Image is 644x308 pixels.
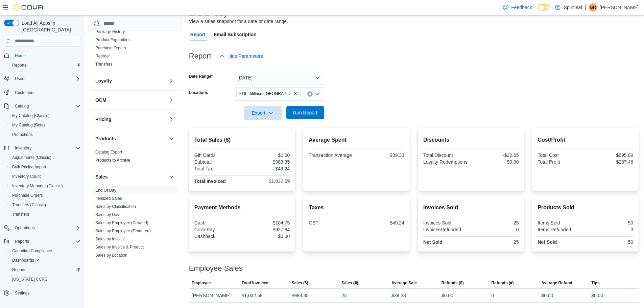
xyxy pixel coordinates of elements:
div: 50 [587,239,633,245]
h2: Average Spent [309,136,404,144]
h2: Payment Methods [194,204,290,212]
h3: Products [95,135,116,142]
button: Export [244,106,282,120]
span: Canadian Compliance [12,248,52,254]
span: Reports [12,237,80,245]
a: Inventory Manager (Classic) [9,182,66,190]
span: Email Subscription [214,28,257,41]
span: My Catalog (Classic) [9,112,80,120]
button: Inventory Count [7,172,83,181]
span: Reports [9,266,80,274]
button: Reports [7,61,83,70]
h3: OCM [95,97,106,103]
a: Dashboards [7,256,83,265]
span: Refunds ($) [442,280,464,286]
div: 25 [472,220,519,226]
span: Catalog [15,103,29,109]
div: Products [90,148,181,167]
h3: Sales [95,173,108,180]
a: Sales by Employee (Tendered) [95,229,151,233]
a: Dashboards [9,256,42,264]
span: Sales by Invoice & Product [95,244,144,250]
div: $0.00 [243,234,290,239]
div: $695.89 [587,152,633,158]
div: [PERSON_NAME] [189,289,239,302]
div: $983.35 [243,159,290,165]
a: Transfers (Classic) [9,201,49,209]
span: Sales by Day [95,212,119,217]
span: Canadian Compliance [9,247,80,255]
span: Inventory Count [9,172,80,181]
span: Refunds (#) [492,280,514,286]
span: Customers [15,90,34,95]
span: Home [12,51,80,60]
a: Purchase Orders [9,191,46,199]
span: Promotions [12,132,33,137]
button: Inventory [12,144,34,152]
p: [PERSON_NAME] [600,3,639,11]
button: Products [167,135,175,143]
button: Pricing [167,115,175,123]
button: Reports [7,265,83,275]
a: Promotions [9,131,35,139]
button: Inventory Manager (Classic) [7,181,83,191]
span: Users [12,75,80,83]
a: Package History [95,29,125,34]
button: Open list of options [315,91,320,97]
a: Purchase Orders [95,46,126,50]
a: Home [12,52,28,60]
div: $0.00 [591,291,603,300]
button: Reports [1,237,83,246]
strong: Net Sold [423,239,443,245]
a: My Catalog (Classic) [9,112,52,120]
div: Cash [194,220,241,226]
div: Total Cost [538,152,584,158]
div: $983.35 [291,291,309,300]
div: Gift Cards [194,152,241,158]
button: [US_STATE] CCRS [7,275,83,284]
button: Operations [12,224,38,232]
a: Reports [9,61,29,69]
div: 0 [587,227,633,232]
span: Reports [15,239,29,244]
h3: Report [189,52,211,60]
span: Total Invoiced [242,280,269,286]
span: Settings [15,290,29,296]
div: View a sales snapshot for a date or date range. [189,18,288,25]
button: Catalog [1,101,83,111]
a: End Of Day [95,188,116,193]
div: 0 [472,227,519,232]
div: GST [309,220,355,226]
div: Invoices Sold [423,220,470,226]
h3: Employee Sales [189,264,243,273]
span: [US_STATE] CCRS [12,277,47,282]
strong: Total Invoiced [194,179,226,184]
button: Home [1,51,83,61]
button: Inventory [1,143,83,153]
span: Promotions [9,131,80,139]
a: [US_STATE] CCRS [9,275,50,283]
button: Adjustments (Classic) [7,153,83,162]
a: Catalog Export [95,150,122,155]
a: Reports [9,266,29,274]
span: GR [590,3,596,11]
button: Transfers [7,210,83,219]
h2: Taxes [309,204,404,212]
h2: Products Sold [538,204,633,212]
span: Products to Archive [95,158,130,163]
span: Catalog [12,102,80,110]
span: Transfers [12,212,29,217]
a: Sales by Location per Day [95,261,143,266]
span: Transfers [9,210,80,218]
div: $39.33 [358,152,404,158]
strong: Net Sold [538,239,557,245]
a: Transfers [95,62,112,67]
div: Loyalty Redemptions [423,159,470,165]
button: My Catalog (Classic) [7,111,83,120]
div: $1,032.59 [242,291,263,300]
div: -$32.65 [472,152,519,158]
div: $287.46 [587,159,633,165]
label: Locations [189,90,208,95]
div: Items Sold [538,220,584,226]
